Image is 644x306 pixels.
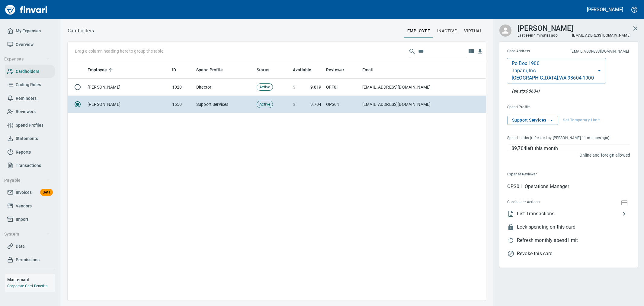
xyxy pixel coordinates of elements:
[326,66,344,73] span: Reviewer
[170,96,194,113] td: 1650
[512,116,553,124] span: Support Services
[362,66,373,73] span: Email
[2,175,52,186] button: Payable
[5,92,55,105] a: Reminders
[437,27,457,35] span: Inactive
[4,230,50,238] span: System
[194,96,254,113] td: Support Services
[16,95,37,102] span: Reminders
[293,66,311,73] span: Available
[517,223,630,231] span: Lock spending on this card
[507,58,606,83] button: Po Box 1900Tapani, Inc[GEOGRAPHIC_DATA],WA 98604-1900
[16,256,40,264] span: Permissions
[585,5,625,14] button: [PERSON_NAME]
[507,104,579,110] span: Spend Profile
[517,237,630,244] span: Refresh monthly spend limit
[16,189,32,196] span: Invoices
[360,96,444,113] td: [EMAIL_ADDRESS][DOMAIN_NAME]
[572,33,631,38] span: [EMAIL_ADDRESS][DOMAIN_NAME]
[517,250,630,257] span: Revoke this card
[16,243,25,250] span: Data
[507,183,630,190] p: OPS01: Operations Manager
[257,66,269,73] span: Status
[550,49,629,55] span: This is the email address for cardholder receipts
[2,229,52,240] button: System
[507,199,580,205] span: Cardholder Actions
[324,96,360,113] td: OPS01
[502,152,630,158] p: Online and foreign allowed
[16,216,28,223] span: Import
[172,66,184,73] span: ID
[507,135,619,141] span: Spend Limits (refreshed by [PERSON_NAME] 11 minutes ago)
[5,145,55,159] a: Reports
[5,78,55,92] a: Coding Rules
[476,47,485,56] button: Download table
[512,67,536,74] p: Tapani, Inc
[362,66,381,73] span: Email
[170,79,194,96] td: 1020
[4,2,49,17] img: Finvari
[7,276,55,283] h6: Mastercard
[293,84,295,90] span: $
[5,239,55,253] a: Data
[5,24,55,38] a: My Expenses
[628,21,642,36] button: Close cardholder
[16,68,39,75] span: Cardholders
[4,177,50,184] span: Payable
[563,117,600,124] span: Set Temporary Limit
[324,79,360,96] td: OFF01
[561,116,601,125] button: Set Temporary Limit
[512,74,594,82] p: [GEOGRAPHIC_DATA] , WA 98604-1900
[507,116,558,125] button: Support Services
[4,55,50,63] span: Expenses
[5,253,55,267] a: Permissions
[517,23,573,33] h3: [PERSON_NAME]
[407,27,430,35] span: employee
[5,159,55,172] a: Transactions
[5,186,55,199] a: InvoicesBeta
[16,202,32,210] span: Vendors
[5,65,55,78] a: Cardholders
[88,66,115,73] span: Employee
[507,48,550,54] span: Card Address
[293,101,295,107] span: $
[68,27,94,34] nav: breadcrumb
[16,81,41,89] span: Coding Rules
[257,66,277,73] span: Status
[88,66,107,73] span: Employee
[5,199,55,213] a: Vendors
[5,105,55,119] a: Reviewers
[466,47,476,56] button: Choose columns to display
[517,33,558,39] span: Last seen
[40,189,53,196] span: Beta
[517,210,620,217] span: List Transactions
[85,96,170,113] td: [PERSON_NAME]
[502,234,630,247] li: This will allow the the cardholder to use their full spend limit again
[16,27,41,35] span: My Expenses
[68,27,94,34] p: Cardholders
[512,60,540,67] p: Po Box 1900
[7,284,47,288] a: Corporate Card Benefits
[5,38,55,51] a: Overview
[257,84,273,90] span: Active
[360,79,444,96] td: [EMAIL_ADDRESS][DOMAIN_NAME]
[512,88,540,94] p: At the pump (or any AVS check), this zip will also be accepted
[16,135,38,142] span: Statements
[620,198,629,207] button: Show Card Number
[310,101,321,107] span: 9,704
[16,148,31,156] span: Reports
[16,162,41,169] span: Transactions
[310,84,321,90] span: 9,819
[511,145,630,152] p: $9,704 left this month
[194,79,254,96] td: Director
[464,27,482,35] span: virtual
[172,66,176,73] span: ID
[85,79,170,96] td: [PERSON_NAME]
[326,66,352,73] span: Reviewer
[507,171,583,177] span: Expense Reviewer
[75,48,163,54] p: Drag a column heading here to group the table
[16,108,36,116] span: Reviewers
[196,66,231,73] span: Spend Profile
[533,33,558,37] time: 4 minutes ago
